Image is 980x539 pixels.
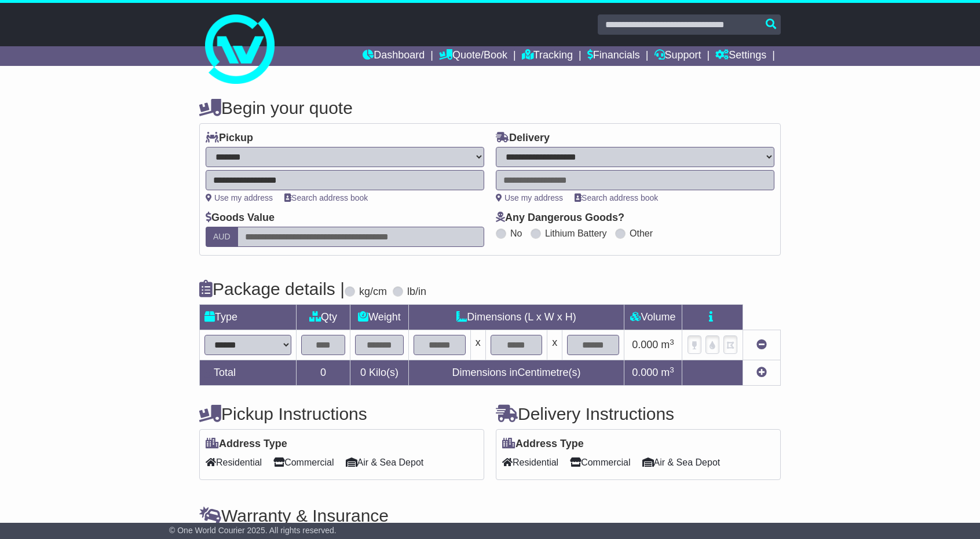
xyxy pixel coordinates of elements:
a: Quote/Book [439,46,507,66]
td: Weight [350,305,409,330]
td: Type [200,305,297,330]
td: Total [200,360,297,386]
label: Pickup [206,132,253,145]
td: x [547,330,562,360]
span: 0 [360,367,366,378]
span: Commercial [570,453,630,471]
h4: Warranty & Insurance [199,506,781,525]
label: Lithium Battery [545,228,607,239]
span: m [661,367,674,378]
span: Air & Sea Depot [346,453,424,471]
span: Residential [502,453,558,471]
sup: 3 [670,338,674,346]
a: Use my address [206,193,273,202]
td: Kilo(s) [350,360,409,386]
td: x [470,330,485,360]
h4: Delivery Instructions [496,404,781,423]
label: Address Type [502,438,584,451]
label: Goods Value [206,212,275,224]
span: 0.000 [632,367,658,378]
span: © One World Courier 2025. All rights reserved. [169,526,337,535]
td: Qty [297,305,350,330]
td: Dimensions (L x W x H) [408,305,624,330]
span: Residential [206,453,262,471]
label: Address Type [206,438,287,451]
a: Search address book [575,193,658,202]
h4: Begin your quote [199,98,781,117]
label: No [510,228,522,239]
a: Add new item [756,367,767,378]
span: 0.000 [632,339,658,350]
span: Commercial [273,453,334,471]
h4: Pickup Instructions [199,404,484,423]
label: lb/in [407,286,426,298]
span: Air & Sea Depot [642,453,721,471]
a: Support [654,46,701,66]
a: Financials [587,46,640,66]
a: Settings [715,46,766,66]
sup: 3 [670,366,674,374]
td: Dimensions in Centimetre(s) [408,360,624,386]
a: Remove this item [756,339,767,350]
a: Use my address [496,193,563,202]
h4: Package details | [199,279,345,298]
label: Delivery [496,132,550,145]
td: 0 [297,360,350,386]
label: Other [630,228,653,239]
label: kg/cm [359,286,387,298]
span: m [661,339,674,350]
td: Volume [624,305,682,330]
a: Dashboard [363,46,425,66]
label: AUD [206,227,238,247]
label: Any Dangerous Goods? [496,212,624,224]
a: Search address book [284,193,368,202]
a: Tracking [522,46,573,66]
